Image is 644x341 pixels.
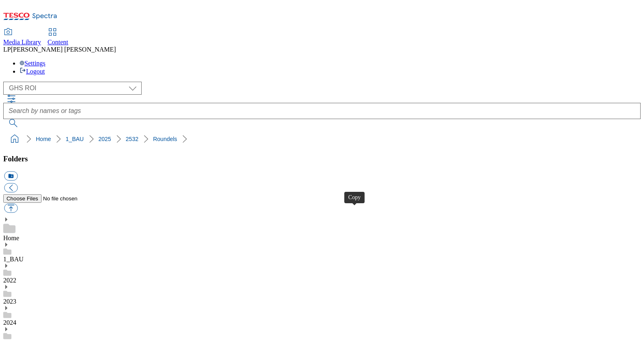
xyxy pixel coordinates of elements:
[3,277,16,284] a: 2022
[3,46,11,53] span: LP
[48,29,68,46] a: Content
[3,235,19,241] a: Home
[3,256,24,263] a: 1_BAU
[3,298,16,305] a: 2023
[99,136,111,142] a: 2025
[153,136,177,142] a: Roundels
[126,136,138,142] a: 2532
[11,46,116,53] span: [PERSON_NAME] [PERSON_NAME]
[20,60,46,67] a: Settings
[66,136,83,142] a: 1_BAU
[48,39,68,46] span: Content
[3,39,41,46] span: Media Library
[3,319,16,326] a: 2024
[3,29,41,46] a: Media Library
[3,154,641,163] h3: Folders
[8,132,21,146] a: home
[20,68,45,75] a: Logout
[3,103,641,119] input: Search by names or tags
[36,136,51,142] a: Home
[3,131,641,147] nav: breadcrumb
